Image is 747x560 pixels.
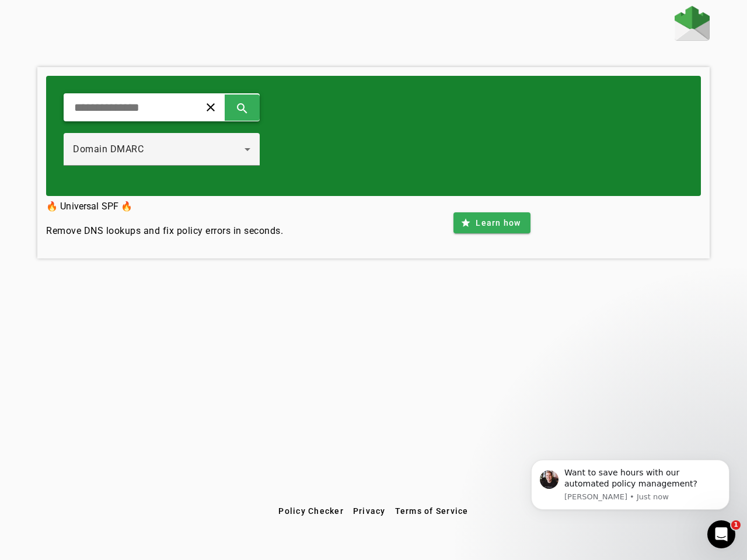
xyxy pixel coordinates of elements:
img: Fraudmarc Logo [675,6,710,41]
button: Privacy [348,501,390,521]
button: Policy Checker [274,501,348,521]
button: Terms of Service [390,501,473,521]
iframe: Intercom notifications message [514,442,747,528]
span: Terms of Service [395,506,469,516]
iframe: Intercom live chat [707,520,735,548]
h4: Remove DNS lookups and fix policy errors in seconds. [46,224,283,238]
a: Home [675,6,710,44]
button: Learn how [453,212,530,233]
h3: 🔥 Universal SPF 🔥 [46,198,283,215]
span: Policy Checker [278,506,344,516]
span: Privacy [353,506,386,516]
span: 1 [731,520,741,530]
span: Learn how [476,217,521,229]
span: Domain DMARC [73,143,144,155]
